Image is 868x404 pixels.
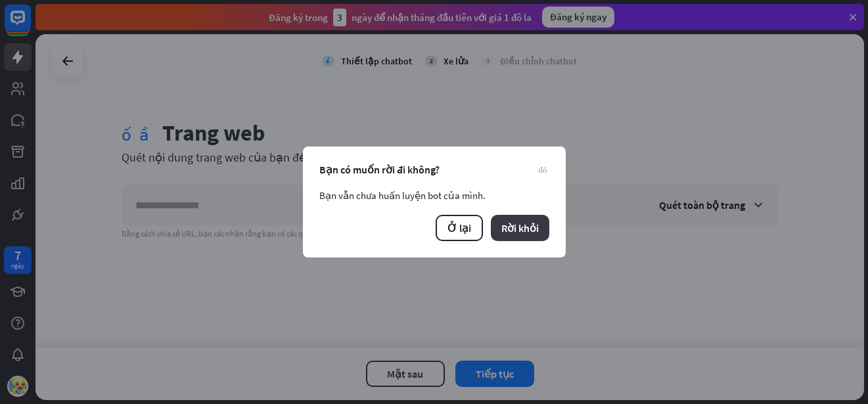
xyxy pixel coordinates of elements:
[319,163,440,176] font: Bạn có muốn rời đi không?
[447,221,471,235] font: Ở lại
[319,189,486,202] font: Bạn vẫn chưa huấn luyện bot của mình.
[11,5,50,45] button: Mở tiện ích trò chuyện LiveChat
[501,221,539,235] font: Rời khỏi
[436,215,483,241] button: Ở lại
[491,215,549,241] button: Rời khỏi
[539,165,547,173] font: đóng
